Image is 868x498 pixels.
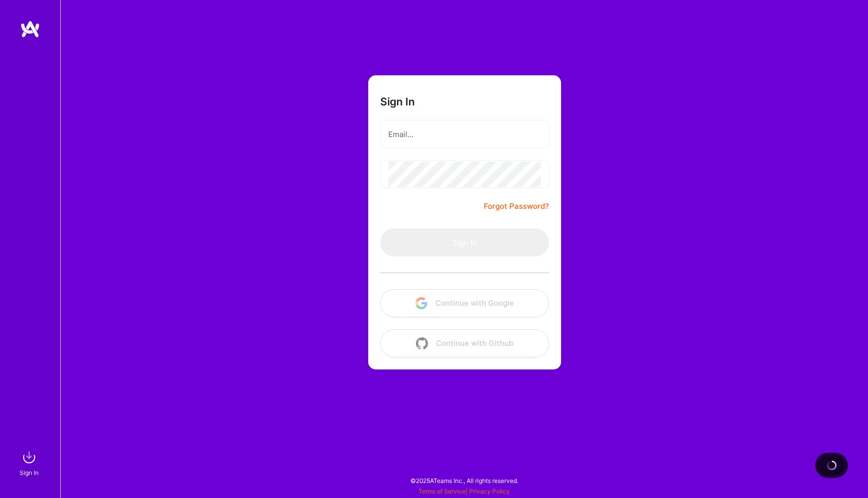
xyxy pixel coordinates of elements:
[388,121,541,147] input: Email...
[418,487,466,495] a: Terms of Service
[415,297,427,309] img: icon
[20,20,40,38] img: logo
[20,467,39,478] div: Sign In
[380,329,549,357] button: Continue with Github
[469,487,510,495] a: Privacy Policy
[21,447,39,478] a: sign inSign In
[380,95,415,108] h3: Sign In
[418,487,510,495] span: |
[380,289,549,317] button: Continue with Google
[60,468,868,493] div: © 2025 ATeams Inc., All rights reserved.
[827,460,837,470] img: loading
[416,337,428,349] img: icon
[380,228,549,257] button: Sign In
[19,447,39,467] img: sign in
[484,200,549,212] a: Forgot Password?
